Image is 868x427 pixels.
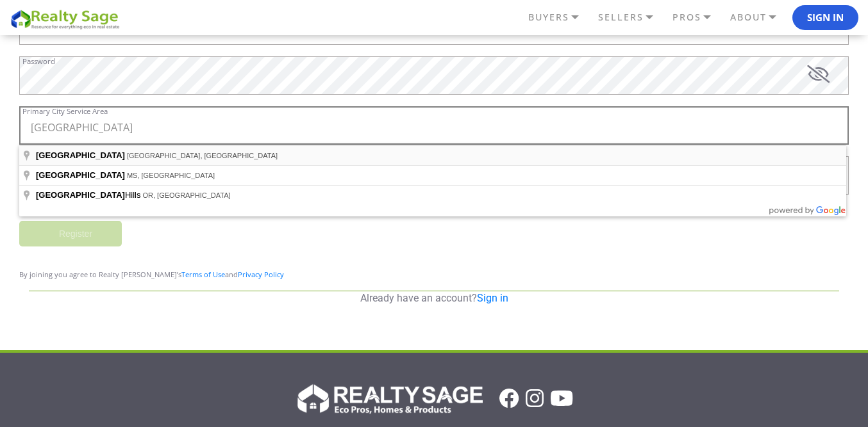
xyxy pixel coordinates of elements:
a: Sign in [477,292,508,304]
span: [GEOGRAPHIC_DATA], [GEOGRAPHIC_DATA] [127,152,278,159]
label: Primary City Service Area [22,108,108,115]
span: OR, [GEOGRAPHIC_DATA] [142,191,230,199]
span: [GEOGRAPHIC_DATA] [36,190,125,200]
img: REALTY SAGE [10,8,125,30]
img: Realty Sage Logo [295,380,483,416]
a: ABOUT [727,6,792,28]
p: Already have an account? [29,291,839,305]
a: Terms of Use [181,270,225,279]
span: Hills [36,190,142,200]
span: MS, [GEOGRAPHIC_DATA] [127,172,215,179]
span: [GEOGRAPHIC_DATA] [36,170,125,180]
a: SELLERS [595,6,669,28]
a: PROS [669,6,727,28]
a: Privacy Policy [238,270,284,279]
span: By joining you agree to Realty [PERSON_NAME]’s and [19,270,284,279]
a: BUYERS [525,6,595,28]
span: [GEOGRAPHIC_DATA] [36,150,125,160]
button: Sign In [792,5,858,31]
label: Password [22,58,55,65]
